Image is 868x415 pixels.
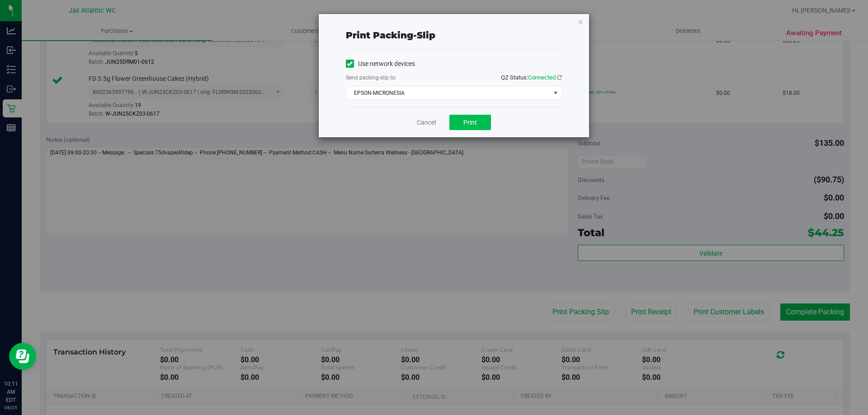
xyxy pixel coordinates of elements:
[550,87,561,99] span: select
[346,59,415,69] label: Use network devices
[346,30,435,41] span: Print packing-slip
[9,343,36,370] iframe: Resource center
[417,118,436,127] a: Cancel
[449,115,491,130] button: Print
[346,74,396,82] label: Send packing-slip to:
[528,74,556,81] span: Connected
[346,87,550,99] span: EPSON-MICRONESIA
[501,74,562,81] span: QZ Status:
[463,119,477,126] span: Print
